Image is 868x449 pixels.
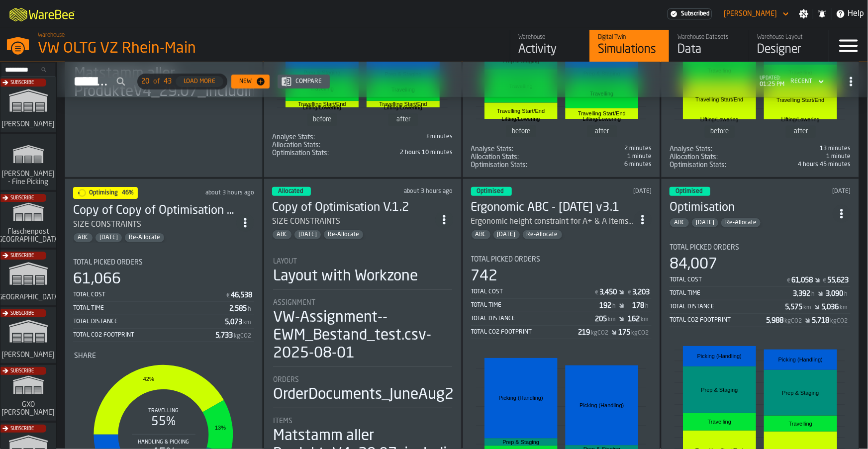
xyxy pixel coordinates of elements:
div: Title [272,149,361,157]
span: Re-Allocate [324,231,363,238]
div: Title [471,153,560,161]
div: Copy of Optimisation V.1.2 [272,200,435,216]
div: OrderDocuments_JuneAug25.csv [273,386,487,404]
div: Stat Value [827,276,849,284]
div: Title [273,376,452,384]
div: Updated: 9/2/2025, 10:46:50 AM Created: 9/2/2025, 10:45:11 AM [383,188,453,195]
div: stat-Total Picked Orders [73,259,254,342]
div: Compare [291,78,326,85]
span: ABC [670,219,689,226]
div: Stat Value [225,318,242,326]
span: km [803,304,811,311]
h3: Copy of Copy of Optimisation V.1.2 [73,203,236,219]
span: 5,528 [471,161,652,169]
div: stat-Total Picked Orders [471,256,652,339]
div: DropdownMenuValue-4 [790,78,812,85]
div: Title [272,133,361,141]
span: Total Picked Orders [73,259,143,267]
div: Title [273,299,452,307]
div: 1 minute [563,153,652,160]
span: Feb/25 [692,219,718,226]
div: 13 minutes [762,145,851,152]
div: Designer [757,42,820,58]
div: Total CO2 Footprint [471,329,579,336]
div: Stat Value [826,290,843,298]
div: SIZE CONSTRAINTS [73,219,236,231]
text: before [711,128,729,135]
div: status-3 2 [670,187,710,196]
div: Stat Value [821,303,839,311]
div: Total Time [73,305,229,312]
span: Total Picked Orders [670,244,739,252]
div: SIZE CONSTRAINTS [272,216,340,228]
div: Total CO2 Footprint [670,317,766,324]
span: Optimised [675,188,702,194]
div: Warehouse Layout [757,34,820,41]
span: of [153,78,160,86]
div: Warehouse Datasets [677,34,741,41]
div: Total Time [670,290,793,297]
div: Title [471,145,560,153]
div: stat-Optimisation Stats: [272,149,453,157]
div: Stat Value [766,317,783,325]
span: Analyse Stats: [471,145,514,153]
div: Title [73,259,254,267]
div: Stat Value [785,303,802,311]
div: 4 hours 45 minutes [762,161,851,168]
div: 84,007 [670,256,717,273]
label: button-toggle-Settings [795,9,813,19]
div: Total Cost [471,288,594,295]
div: Title [670,161,758,169]
div: 1 minute [762,153,851,160]
div: Title [273,417,452,425]
span: € [226,292,230,299]
div: Load More [180,78,219,85]
span: Feb/25 [294,231,321,238]
span: Subscribe [10,426,34,432]
div: Stat Value [793,290,810,298]
span: Analyse Stats: [272,133,315,141]
a: link-to-/wh/i/44979e6c-6f66-405e-9874-c1e29f02a54a/simulations [589,30,669,62]
a: link-to-/wh/i/72fe6713-8242-4c3c-8adf-5d67388ea6d5/simulations [0,77,56,134]
div: Stat Value [599,288,617,296]
span: kgCO2 [784,318,802,325]
label: button-toggle-Notifications [813,9,831,19]
div: VW OLTG VZ Rhein-Main [38,40,306,58]
span: km [243,319,251,326]
div: Warehouse [518,34,581,41]
span: h [248,306,251,313]
span: h [844,291,848,298]
button: button-Compare [278,75,330,89]
div: VW-Assignment--EWM_Bestand_test.csv-2025-08-01 [273,309,452,362]
div: Stat Value [812,317,829,325]
div: Stat Value [618,329,630,337]
div: Stat Value [229,305,247,313]
span: h [645,303,649,310]
div: stat-Allocation Stats: [471,153,652,161]
div: SIZE CONSTRAINTS [272,216,435,228]
h3: Optimisation [670,200,833,216]
div: Updated: 9/2/2025, 10:52:15 AM Created: 9/2/2025, 10:52:15 AM [197,189,254,196]
h2: button-Simulations [57,62,868,97]
div: Title [670,153,758,161]
span: Re-Allocate [523,231,562,238]
span: Allocation Stats: [272,141,320,149]
div: 2 minutes [563,145,652,152]
h3: Ergonomic ABC - [DATE] v3.1 [471,200,634,216]
text: after [595,128,610,135]
div: SIZE CONSTRAINTS [73,219,141,231]
span: € [823,277,826,284]
span: 01:25 PM [760,81,784,88]
label: button-toggle-Menu [829,30,868,62]
span: 276,400 [272,149,453,157]
span: Optimised [477,188,504,194]
div: stat-Allocation Stats: [272,141,453,149]
div: stat-Allocation Stats: [670,153,851,161]
div: Layout with Workzone [273,268,418,285]
span: Share [74,352,96,360]
span: 276,400 [670,161,851,169]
